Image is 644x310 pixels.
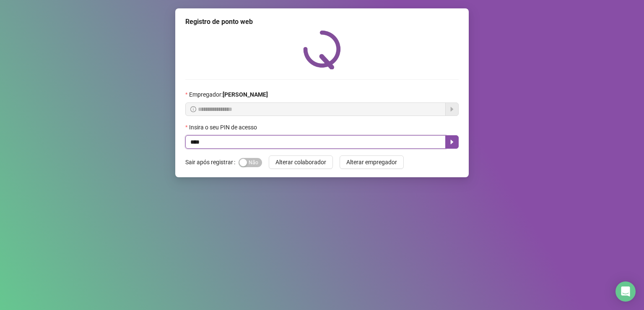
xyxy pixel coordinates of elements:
label: Insira o seu PIN de acesso [185,123,262,132]
span: caret-right [449,139,455,145]
span: Alterar empregador [346,158,397,167]
span: Empregador : [189,90,268,99]
button: Alterar empregador [340,155,404,169]
button: Alterar colaborador [269,155,333,169]
div: Registro de ponto web [185,17,459,27]
div: Open Intercom Messenger [615,281,636,302]
label: Sair após registrar [185,155,239,169]
span: Alterar colaborador [275,158,326,167]
span: info-circle [190,106,196,112]
img: QRPoint [303,30,341,69]
strong: [PERSON_NAME] [223,91,268,98]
